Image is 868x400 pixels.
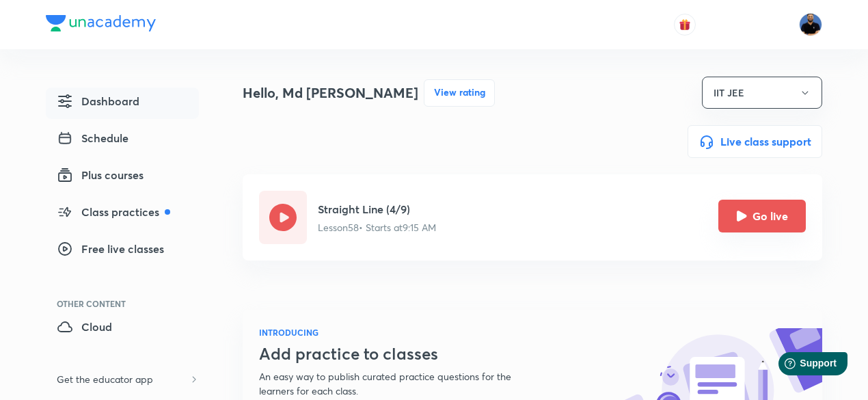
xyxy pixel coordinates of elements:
[46,161,199,193] a: Plus courses
[688,125,822,158] button: Live class support
[318,220,436,235] p: Lesson 58 • Starts at 9:15 AM
[57,204,170,220] span: Class practices
[46,124,199,156] a: Schedule
[259,326,545,338] h6: INTRODUCING
[46,88,199,119] a: Dashboard
[57,241,164,257] span: Free live classes
[243,83,418,103] h4: Hello, Md [PERSON_NAME]
[46,235,199,267] a: Free live classes
[46,198,199,230] a: Class practices
[46,15,156,31] img: Company Logo
[46,313,199,345] a: Cloud
[57,299,199,308] div: Other Content
[718,200,806,232] button: Go live
[679,18,691,31] img: avatar
[424,79,495,107] button: View rating
[46,366,164,392] h6: Get the educator app
[674,14,696,36] button: avatar
[57,319,112,335] span: Cloud
[259,369,545,398] p: An easy way to publish curated practice questions for the learners for each class.
[57,167,144,183] span: Plus courses
[57,93,139,109] span: Dashboard
[702,77,822,109] button: IIT JEE
[318,201,436,217] h5: Straight Line (4/9)
[799,13,822,36] img: Md Afroj
[46,15,156,35] a: Company Logo
[259,344,545,364] h3: Add practice to classes
[57,130,128,146] span: Schedule
[746,347,853,385] iframe: Help widget launcher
